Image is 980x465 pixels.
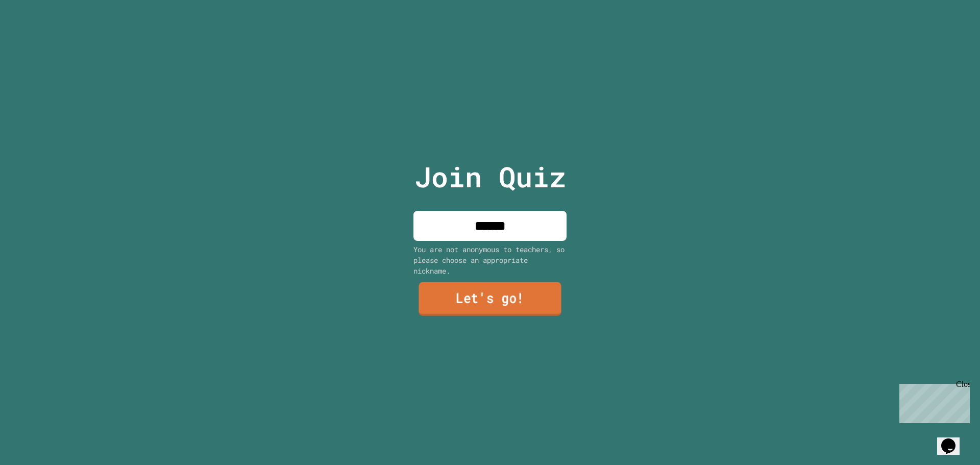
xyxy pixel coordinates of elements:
iframe: chat widget [895,380,970,423]
iframe: chat widget [937,424,970,455]
div: Chat with us now!Close [4,4,70,65]
p: Join Quiz [414,156,566,198]
a: Let's go! [419,282,561,316]
div: You are not anonymous to teachers, so please choose an appropriate nickname. [413,244,567,276]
